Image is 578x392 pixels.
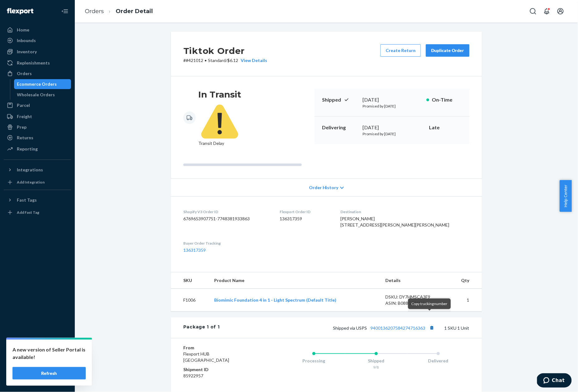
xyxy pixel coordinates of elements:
th: Qty [449,272,482,289]
p: A new version of Seller Portal is available! [12,346,86,361]
button: Integrations [4,165,71,175]
a: Orders [4,69,71,79]
ol: breadcrumbs [80,2,158,21]
p: On-Time [432,96,462,103]
a: Reporting [4,144,71,154]
button: Duplicate Order [426,44,470,57]
button: Open account menu [554,5,567,17]
button: Create Return [380,44,421,57]
div: Duplicate Order [431,47,464,54]
div: Add Integration [17,179,45,185]
div: Replenishments [17,60,50,66]
a: Add Fast Tag [4,208,71,218]
a: Ecommerce Orders [14,79,71,89]
p: Promised by [DATE] [363,131,421,136]
div: Freight [17,113,32,120]
span: [PERSON_NAME] [STREET_ADDRESS][PERSON_NAME][PERSON_NAME] [340,216,450,227]
span: Copy tracking number [411,301,448,306]
button: Help Center [560,180,572,212]
div: Prep [17,124,26,130]
button: Open Search Box [527,5,539,17]
div: [DATE] [363,124,421,131]
div: Returns [17,135,33,141]
a: Settings [4,343,71,353]
dt: Shipment ID [183,366,258,373]
th: Details [380,272,449,289]
div: Inventory [17,49,37,55]
div: Integrations [17,167,43,173]
a: 9400136207584274716363 [370,325,425,331]
button: Refresh [12,367,86,380]
dt: From [183,345,258,351]
a: 136317359 [183,247,206,253]
a: Inbounds [4,36,71,45]
div: Parcel [17,102,30,108]
a: Orders [85,8,104,15]
a: Order Detail [116,8,153,15]
th: SKU [171,272,209,289]
iframe: Opens a widget where you can chat to one of our agents [537,373,572,389]
div: Wholesale Orders [17,92,55,98]
dt: Shopify V3 Order ID [183,209,270,214]
a: Home [4,25,71,35]
span: • [205,58,207,63]
div: [DATE] [363,96,421,103]
p: Promised by [DATE] [363,103,421,109]
div: Home [17,27,29,33]
div: 9/8 [345,365,407,370]
div: ASIN: B088GS31N6 [385,300,444,306]
a: Help Center [4,364,71,374]
a: Biomimic Foundation 4 in 1 - Light Spectrum (Default Title) [214,297,336,303]
a: Inventory [4,47,71,57]
a: Freight [4,112,71,122]
div: Inbounds [17,37,36,44]
img: Flexport logo [7,8,33,14]
dd: 85922957 [183,373,258,379]
dd: 136317359 [280,216,330,222]
button: Give Feedback [4,375,71,385]
a: Prep [4,122,71,132]
a: Parcel [4,100,71,110]
button: Open notifications [541,5,553,17]
h2: Tiktok Order [183,44,267,57]
button: View Details [238,57,267,64]
p: # #421012 / $6.12 [183,57,267,64]
a: Wholesale Orders [14,90,71,100]
span: Transit Delay [198,100,241,146]
p: Late [429,124,462,131]
span: Standard [208,58,226,63]
div: Add Fast Tag [17,210,39,215]
p: Shipped [322,96,358,103]
div: DSKU: DY7HMSCA3F9 [385,294,444,300]
button: Talk to Support [4,353,71,363]
td: F1006 [171,289,209,312]
span: Flexport HUB [GEOGRAPHIC_DATA] [183,351,229,363]
dt: Flexport Order ID [280,209,330,214]
a: Add Integration [4,177,71,187]
div: Package 1 of 1 [183,324,220,332]
h3: In Transit [198,89,241,100]
span: Order History [309,184,339,191]
div: Shipped [345,358,407,364]
dt: Destination [340,209,470,214]
span: Shipped via USPS [333,325,436,331]
div: Delivered [407,358,470,364]
td: 1 [449,289,482,312]
dd: 6769653907751-7748381933863 [183,216,270,222]
button: Close Navigation [59,5,71,17]
p: Delivering [322,124,358,131]
div: Processing [283,358,345,364]
dt: Buyer Order Tracking [183,241,270,246]
th: Product Name [209,272,380,289]
a: Returns [4,133,71,143]
div: Ecommerce Orders [17,81,57,87]
div: 1 SKU 1 Unit [220,324,470,332]
div: Fast Tags [17,197,37,203]
div: Reporting [17,146,38,152]
a: Replenishments [4,58,71,68]
div: Orders [17,70,32,77]
button: Fast Tags [4,195,71,205]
